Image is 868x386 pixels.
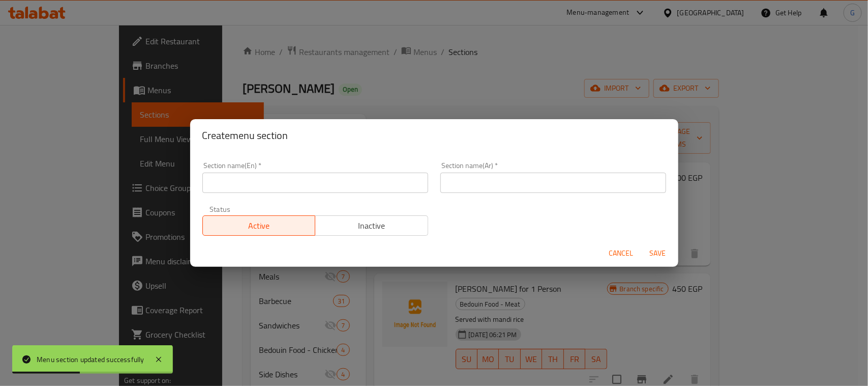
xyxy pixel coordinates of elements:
input: Please enter section name(ar) [440,173,666,193]
button: Save [642,244,674,263]
span: Cancel [609,247,634,260]
span: Inactive [319,218,424,233]
span: Active [207,218,312,233]
span: Save [646,247,670,260]
button: Active [202,215,316,236]
h2: Create menu section [202,127,666,144]
button: Cancel [605,244,638,263]
input: Please enter section name(en) [202,173,428,193]
div: Menu section updated successfully [37,354,144,365]
button: Inactive [315,215,428,236]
